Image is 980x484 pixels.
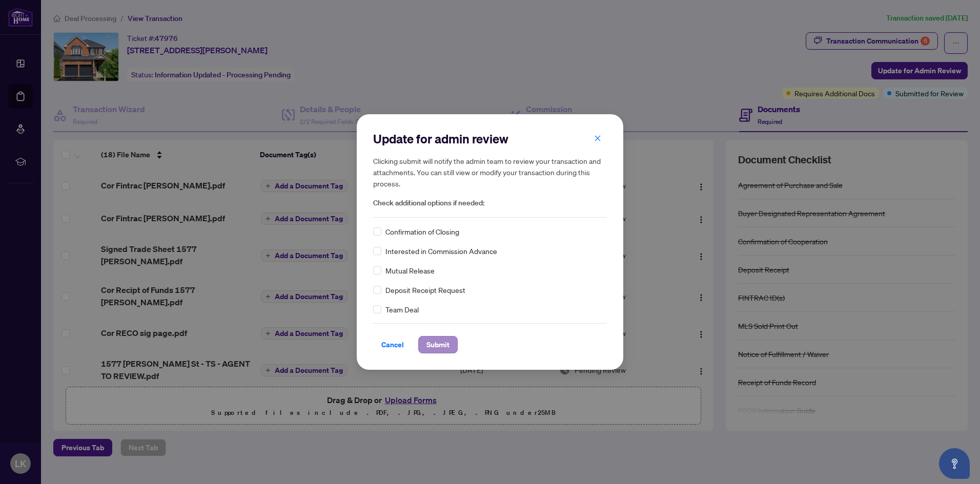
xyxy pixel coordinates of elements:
[594,135,601,142] span: close
[373,155,607,189] h5: Clicking submit will notify the admin team to review your transaction and attachments. You can st...
[373,336,412,353] button: Cancel
[373,197,607,209] span: Check additional options if needed:
[385,304,419,315] span: Team Deal
[385,245,497,257] span: Interested in Commission Advance
[385,226,459,237] span: Confirmation of Closing
[426,336,450,353] span: Submit
[385,284,465,296] span: Deposit Receipt Request
[373,131,607,147] h2: Update for admin review
[381,336,404,353] span: Cancel
[385,265,435,276] span: Mutual Release
[939,448,970,479] button: Open asap
[418,336,458,353] button: Submit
